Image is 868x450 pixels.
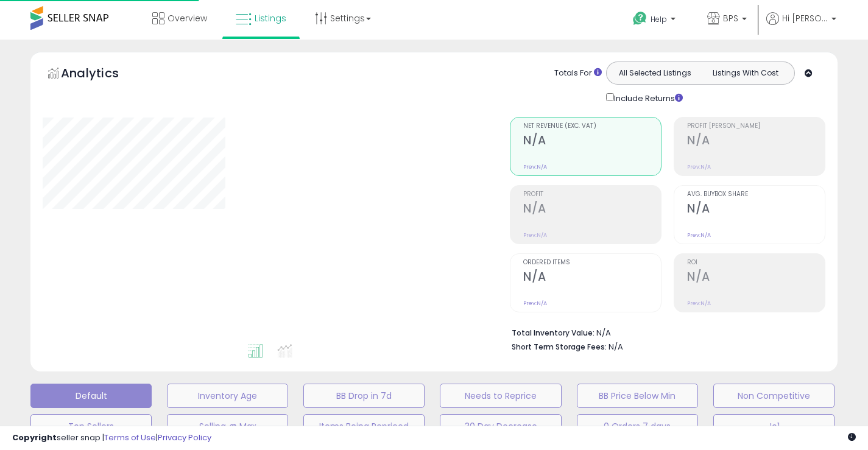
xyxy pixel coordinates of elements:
span: N/A [609,341,623,353]
span: Profit [PERSON_NAME] [687,123,825,130]
button: Listings With Cost [700,65,791,81]
small: Prev: N/A [523,300,547,307]
a: Privacy Policy [158,432,211,443]
li: N/A [512,325,816,339]
button: Selling @ Max [167,414,288,438]
small: Prev: N/A [687,300,711,307]
button: All Selected Listings [610,65,700,81]
span: Hi [PERSON_NAME] [782,12,828,24]
span: ROI [687,259,825,266]
button: Inventory Age [167,384,288,408]
small: Prev: N/A [523,163,547,171]
h2: N/A [523,270,661,286]
div: Include Returns [597,91,697,105]
button: Jo1 [713,414,834,438]
h2: N/A [687,202,825,218]
h2: N/A [687,270,825,286]
a: Hi [PERSON_NAME] [766,12,836,40]
span: Help [651,14,667,24]
a: Terms of Use [104,432,156,443]
h2: N/A [523,133,661,150]
span: Ordered Items [523,259,661,266]
button: 30 Day Decrease [440,414,561,438]
div: Totals For [554,68,602,79]
small: Prev: N/A [523,231,547,239]
small: Prev: N/A [687,163,711,171]
strong: Copyright [12,432,57,443]
div: seller snap | | [12,432,211,444]
span: BPS [723,12,738,24]
span: Overview [168,12,207,24]
b: Total Inventory Value: [512,328,595,338]
button: Default [30,384,152,408]
h5: Analytics [61,65,143,85]
span: Profit [523,191,661,198]
a: Help [623,2,688,40]
b: Short Term Storage Fees: [512,342,607,352]
button: BB Drop in 7d [303,384,425,408]
h2: N/A [687,133,825,150]
span: Net Revenue (Exc. VAT) [523,123,661,130]
button: 0 Orders 7 days [577,414,698,438]
small: Prev: N/A [687,231,711,239]
button: Top Sellers [30,414,152,438]
i: Get Help [632,11,647,26]
button: BB Price Below Min [577,384,698,408]
span: Listings [255,12,286,24]
span: Avg. Buybox Share [687,191,825,198]
button: Non Competitive [713,384,834,408]
button: Items Being Repriced [303,414,425,438]
button: Needs to Reprice [440,384,561,408]
h2: N/A [523,202,661,218]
